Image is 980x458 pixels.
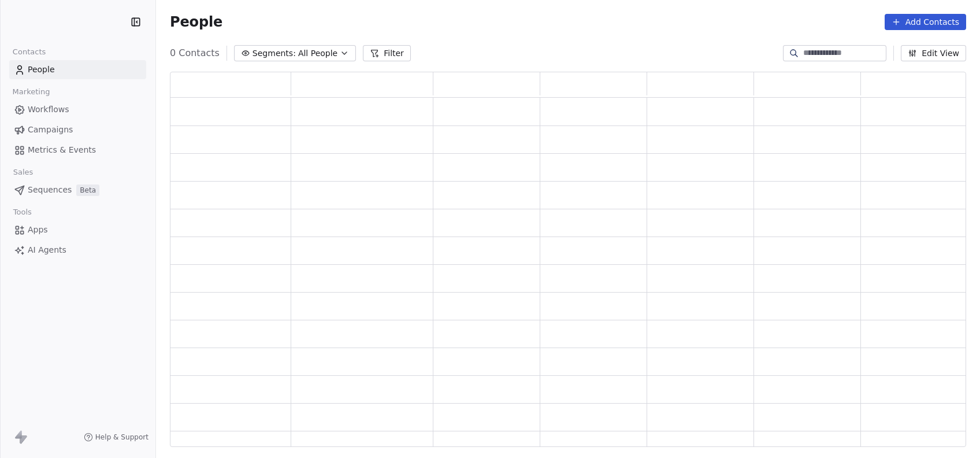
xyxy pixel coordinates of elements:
button: Filter [363,45,411,61]
span: Marketing [8,83,55,101]
a: AI Agents [9,241,146,260]
a: SequencesBeta [9,180,146,200]
a: Metrics & Events [9,141,146,160]
span: People [170,13,222,31]
span: Contacts [8,43,51,61]
a: Campaigns [9,120,146,139]
span: Beta [76,184,99,196]
a: Apps [9,220,146,239]
span: 0 Contacts [170,46,220,60]
button: Edit View [901,45,966,61]
span: Workflows [28,104,69,116]
span: Metrics & Events [28,144,96,156]
div: grid [170,98,968,448]
a: Help & Support [84,433,149,442]
span: People [28,64,55,76]
span: Sales [8,164,38,181]
span: Tools [8,204,36,221]
span: Sequences [28,184,72,196]
a: People [9,60,146,79]
a: Workflows [9,100,146,119]
span: AI Agents [28,244,66,256]
span: Segments: [253,47,296,60]
button: Add Contacts [885,14,966,30]
span: Campaigns [28,124,73,136]
span: Apps [28,224,48,236]
span: All People [298,47,337,60]
span: Help & Support [95,433,149,442]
